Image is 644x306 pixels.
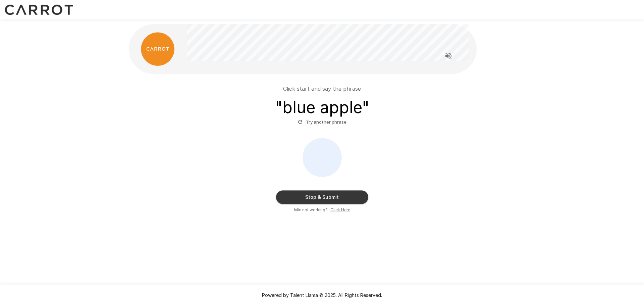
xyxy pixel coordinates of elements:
[296,117,348,127] button: Try another phrase
[276,190,368,204] button: Stop & Submit
[442,49,455,62] button: Read questions aloud
[275,98,369,117] h3: " blue apple "
[294,207,328,213] span: Mic not working?
[141,32,174,66] img: carrot_logo.png
[283,85,361,93] p: Click start and say the phrase
[330,207,350,212] u: Click Here
[8,292,636,299] p: Powered by Talent Llama © 2025. All Rights Reserved.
